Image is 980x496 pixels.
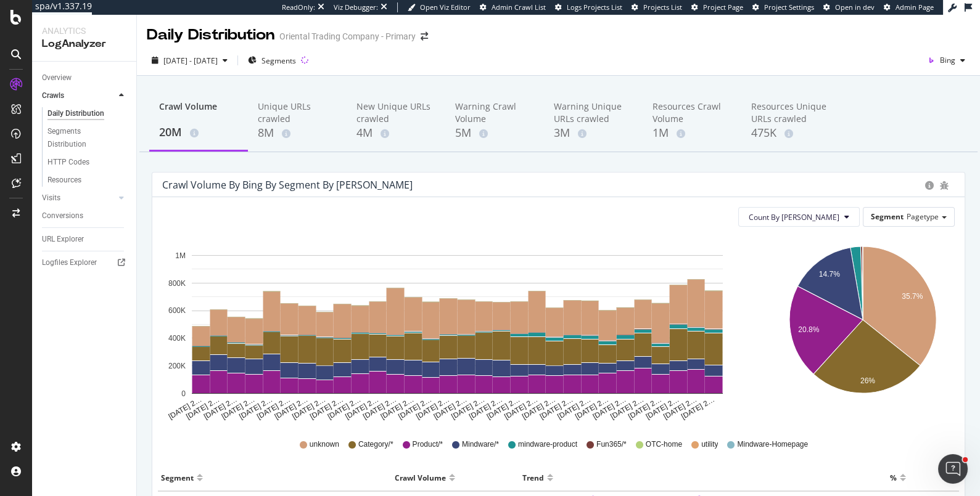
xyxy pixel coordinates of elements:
span: Fun365/* [596,439,627,450]
div: New Unique URLs crawled [356,100,435,125]
svg: A chart. [162,237,752,421]
span: Category/* [358,439,393,450]
div: ReadOnly: [282,2,315,12]
div: 475K [751,125,830,141]
div: circle-info [925,181,934,190]
a: Daily Distribution [47,107,128,120]
text: 200K [168,362,186,370]
a: Visits [42,192,115,205]
a: Project Settings [752,2,814,12]
span: Open Viz Editor [420,2,471,12]
div: arrow-right-arrow-left [421,32,428,41]
div: Segment [161,468,194,487]
a: Project Page [691,2,743,12]
div: Logfiles Explorer [42,256,97,269]
span: Product/* [413,439,443,450]
button: Segments [243,51,301,70]
div: Daily Distribution [147,25,274,46]
a: Admin Page [884,2,934,12]
span: Segment [871,211,904,222]
button: [DATE] - [DATE] [147,51,233,70]
span: OTC-home [646,439,682,450]
div: Warning Crawl Volume [455,100,534,125]
text: 14.7% [819,270,840,279]
svg: A chart. [770,237,955,421]
div: Crawl Volume by bing by Segment by [PERSON_NAME] [162,179,413,191]
div: 20M [159,124,238,140]
span: unknown [310,439,339,450]
text: 800K [168,279,186,288]
div: Oriental Trading Company - Primary [279,30,416,43]
span: Segments [261,55,296,66]
a: HTTP Codes [47,156,128,169]
span: Project Page [703,2,743,12]
div: Crawl Volume [395,468,446,487]
div: Conversions [42,209,83,222]
div: Viz Debugger: [334,2,378,12]
span: Pagetype [907,211,939,222]
span: [DATE] - [DATE] [163,55,218,66]
div: HTTP Codes [47,156,89,169]
span: Mindware/* [462,439,499,450]
a: Crawls [42,89,115,102]
span: Admin Crawl List [492,2,546,12]
div: Segments Distribution [47,125,116,151]
a: Logfiles Explorer [42,256,128,269]
div: 3M [554,125,633,141]
div: Overview [42,71,72,84]
div: 5M [455,125,534,141]
text: 400K [168,334,186,343]
a: Conversions [42,209,128,222]
span: Count By Day [749,212,839,222]
span: mindware-product [518,439,577,450]
div: Crawl Volume [159,100,238,124]
iframe: Intercom live chat [938,454,968,484]
div: 1M [653,125,731,141]
a: URL Explorer [42,233,128,246]
div: LogAnalyzer [42,37,126,51]
a: Open in dev [823,2,875,12]
text: 35.7% [902,292,923,301]
div: Visits [42,192,60,205]
div: Trend [522,468,544,487]
div: Warning Unique URLs crawled [554,100,633,125]
div: bug [940,181,949,190]
text: 20.8% [799,325,820,334]
span: utility [701,439,718,450]
span: Mindware-Homepage [737,439,808,450]
div: Crawls [42,89,64,102]
a: Open Viz Editor [408,2,471,12]
div: URL Explorer [42,233,84,246]
div: Resources [47,174,81,187]
text: 0 [181,389,186,398]
a: Overview [42,71,128,84]
button: Bing [923,51,970,70]
a: Resources [47,174,128,187]
text: 1M [175,251,186,260]
div: Resources Unique URLs crawled [751,100,830,125]
button: Count By [PERSON_NAME] [738,207,860,227]
span: Projects List [643,2,682,12]
div: Daily Distribution [47,107,104,120]
div: 4M [356,125,435,141]
text: 600K [168,307,186,315]
a: Admin Crawl List [480,2,546,12]
a: Projects List [632,2,682,12]
div: 8M [258,125,337,141]
div: Analytics [42,25,126,37]
div: Unique URLs crawled [258,100,337,125]
div: % [890,468,897,487]
span: Bing [940,55,955,65]
span: Admin Page [896,2,934,12]
span: Logs Projects List [567,2,622,12]
a: Logs Projects List [555,2,622,12]
a: Segments Distribution [47,125,128,151]
text: 26% [860,377,875,386]
div: Resources Crawl Volume [653,100,731,125]
span: Open in dev [835,2,875,12]
span: Project Settings [764,2,814,12]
